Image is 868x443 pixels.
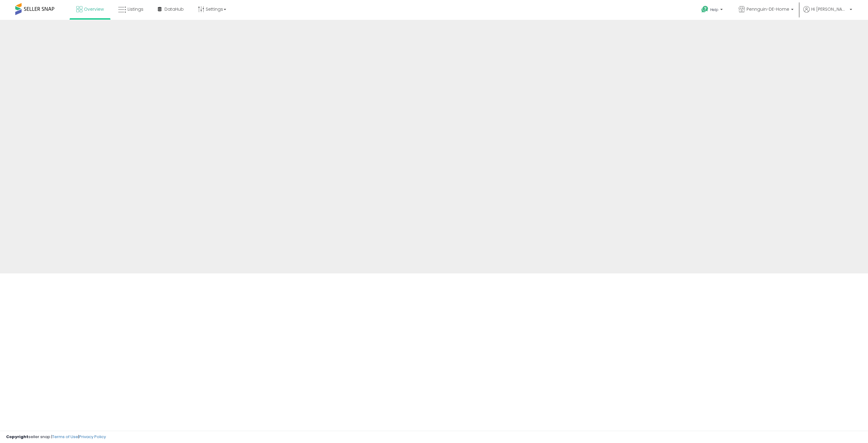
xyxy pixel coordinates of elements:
[701,5,709,13] i: Get Help
[747,6,789,12] span: Pennguin-DE-Home
[803,6,852,20] a: Hi [PERSON_NAME]
[696,1,729,20] a: Help
[128,6,143,12] span: Listings
[165,6,184,12] span: DataHub
[710,7,718,12] span: Help
[811,6,848,12] span: Hi [PERSON_NAME]
[84,6,104,12] span: Overview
